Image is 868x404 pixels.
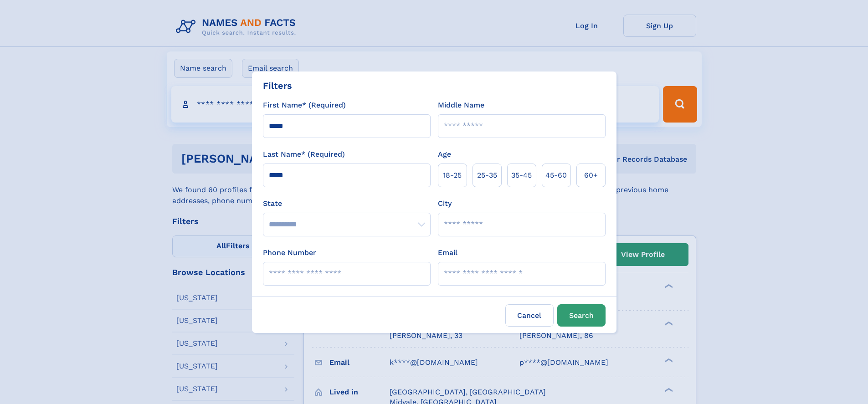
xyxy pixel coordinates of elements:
[263,198,431,209] label: State
[545,170,567,181] span: 45‑60
[438,149,451,160] label: Age
[443,170,462,181] span: 18‑25
[263,149,345,160] label: Last Name* (Required)
[511,170,532,181] span: 35‑45
[263,79,292,92] div: Filters
[263,100,346,111] label: First Name* (Required)
[263,247,316,258] label: Phone Number
[477,170,497,181] span: 25‑35
[438,100,484,111] label: Middle Name
[438,247,457,258] label: Email
[584,170,598,181] span: 60+
[438,198,452,209] label: City
[557,304,606,327] button: Search
[505,304,554,327] label: Cancel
